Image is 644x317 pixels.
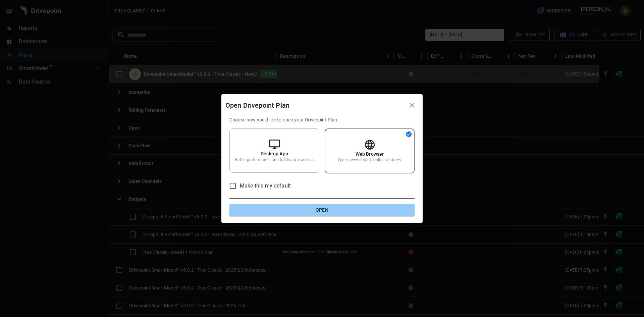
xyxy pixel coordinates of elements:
[225,100,405,111] div: Open Drivepoint Plan
[229,204,415,216] button: Open
[240,182,291,190] span: Make this my default
[338,157,401,163] p: Quick access with limited features
[235,157,313,163] p: Better performance and full feature access
[229,116,415,123] p: Choose how you'd like to open your Drivepoint Plan
[356,151,384,157] p: Web Browser
[261,150,288,157] p: Desktop App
